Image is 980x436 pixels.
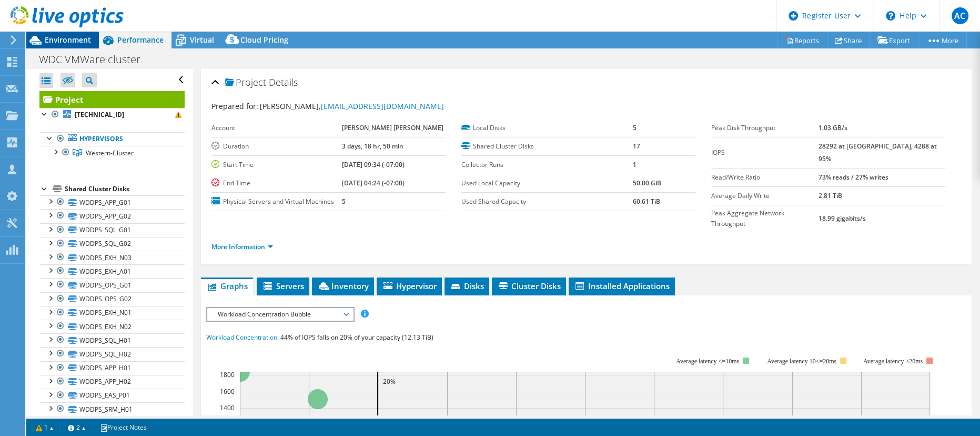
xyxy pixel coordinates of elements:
text: 20% [383,377,396,386]
span: Performance [117,35,164,45]
tspan: Average latency 10<=20ms [767,358,836,365]
span: Project [225,77,266,88]
span: Cloud Pricing [240,35,288,45]
a: WDDPS_OPS_G02 [39,292,185,306]
label: Peak Disk Throughput [711,123,819,133]
div: Shared Cluster Disks [65,183,185,195]
a: WDDPS_SQL_G01 [39,223,185,237]
span: Workload Concentration: [206,333,279,342]
h1: WDC VMWare cluster [34,54,157,65]
span: Cluster Disks [497,281,561,291]
b: 1.03 GB/s [819,123,847,132]
b: [PERSON_NAME] [PERSON_NAME] [342,123,443,132]
a: WDDPS_EXH_N02 [39,320,185,333]
b: 1 [633,160,637,169]
text: 1400 [220,403,235,412]
text: Average latency >20ms [863,358,923,365]
label: Physical Servers and Virtual Machines [211,196,342,207]
a: Project Notes [93,421,154,434]
a: WDDPS_EXH_A01 [39,264,185,278]
label: Used Shared Capacity [461,196,633,207]
b: [DATE] 04:24 (-07:00) [342,179,405,187]
a: WDDPS_SRM_H01 [39,402,185,416]
span: Details [269,76,298,88]
a: WDDPS_SQL_G02 [39,237,185,251]
label: Collector Runs [461,160,633,170]
a: More [918,32,967,48]
label: IOPS [711,147,819,158]
span: AC [952,7,968,24]
a: More Information [211,242,273,251]
a: 2 [60,421,93,434]
label: Local Disks [461,123,633,133]
text: 1800 [220,370,235,379]
a: WDDPS_OPS_G01 [39,278,185,292]
label: Start Time [211,160,342,170]
label: Account [211,123,342,133]
text: 1600 [220,387,235,396]
span: [PERSON_NAME], [260,101,444,111]
b: 50.00 GiB [633,179,661,187]
b: [TECHNICAL_ID] [75,110,124,119]
a: WDDPS_APP_H01 [39,361,185,375]
span: Disks [450,281,484,291]
label: Average Daily Write [711,191,819,201]
b: 3 days, 18 hr, 50 min [342,142,403,151]
a: Reports [777,32,827,48]
b: 5 [342,197,346,206]
tspan: Average latency <=10ms [676,358,739,365]
span: Servers [262,281,304,291]
a: Western-Cluster [39,146,185,160]
span: Installed Applications [574,281,670,291]
b: [DATE] 09:34 (-07:00) [342,160,405,169]
a: WDDPS_SQL_H02 [39,347,185,361]
a: [EMAIL_ADDRESS][DOMAIN_NAME] [321,101,444,111]
b: 73% reads / 27% writes [819,173,888,182]
a: Hypervisors [39,132,185,146]
a: Project [39,91,185,108]
b: 28292 at [GEOGRAPHIC_DATA], 4288 at 95% [819,142,937,163]
label: Prepared for: [211,101,258,111]
svg: \n [886,11,895,21]
a: [TECHNICAL_ID] [39,108,185,122]
span: Workload Concentration Bubble [213,308,348,321]
a: Export [870,32,918,48]
b: 2.81 TiB [819,191,842,200]
a: WDDPS_APP_H02 [39,375,185,389]
a: WDDPS_EXH_N01 [39,306,185,320]
b: 5 [633,123,637,132]
label: End Time [211,178,342,189]
span: Environment [45,35,91,45]
a: 1 [28,421,61,434]
a: WDDPS_EAS_P01 [39,389,185,402]
label: Duration [211,141,342,152]
span: Inventory [317,281,369,291]
label: Used Local Capacity [461,178,633,189]
span: Virtual [190,35,214,45]
span: Hypervisor [382,281,437,291]
b: 17 [633,142,640,151]
a: WDDPS_APP_G01 [39,195,185,209]
span: 44% of IOPS falls on 20% of your capacity (12.13 TiB) [280,333,433,342]
label: Peak Aggregate Network Throughput [711,208,819,229]
label: Read/Write Ratio [711,172,819,183]
a: WDDPS_SQL_H01 [39,333,185,347]
a: WDDPS_EXH_N03 [39,251,185,264]
a: WDDPS_APP_G02 [39,209,185,223]
b: 18.99 gigabits/s [819,214,866,223]
b: 60.61 TiB [633,197,660,206]
span: Western-Cluster [86,148,134,157]
span: Graphs [206,281,248,291]
label: Shared Cluster Disks [461,141,633,152]
a: Share [827,32,870,48]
